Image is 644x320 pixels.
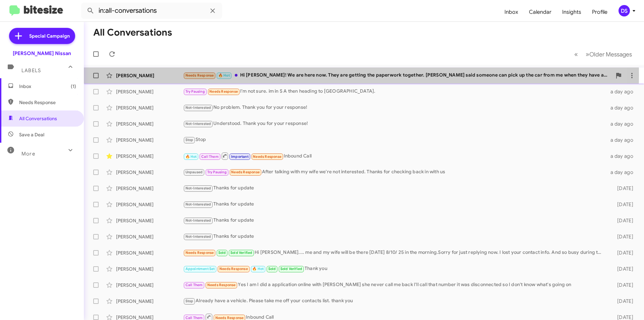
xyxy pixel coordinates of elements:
span: Needs Response [185,73,214,78]
div: a day ago [606,104,639,111]
div: I'm not sure. im in S A then heading to [GEOGRAPHIC_DATA]. [183,88,606,95]
div: Yes I am I did a application online with [PERSON_NAME] she never call me back I'll call that numb... [183,281,606,289]
a: Insights [557,2,587,22]
div: [PERSON_NAME] [116,72,183,79]
div: [PERSON_NAME] [116,153,183,159]
div: Thanks for update [183,233,606,240]
span: Not-Interested [185,186,211,190]
span: Special Campaign [29,33,70,39]
span: Needs Response [209,89,238,94]
div: [DATE] [606,185,639,192]
span: Appointment Set [185,267,215,271]
div: [DATE] [606,249,639,256]
nav: Page navigation example [571,47,636,61]
span: Needs Response [185,250,214,255]
div: Thanks for update [183,200,606,208]
span: Older Messages [589,51,632,58]
a: Special Campaign [9,28,75,44]
div: Inbound Call [183,152,606,160]
span: More [21,151,35,157]
div: Understood. Thank you for your response! [183,120,606,128]
span: « [574,50,578,58]
div: DS [619,5,630,16]
div: [PERSON_NAME] [116,169,183,176]
span: Call Them [201,154,219,159]
div: [PERSON_NAME] [116,282,183,288]
div: [PERSON_NAME] [116,233,183,240]
div: [PERSON_NAME] [116,217,183,224]
div: Hi [PERSON_NAME]! We are here now. They are getting the paperwork together. [PERSON_NAME] said so... [183,72,612,79]
span: Not-Interested [185,105,211,110]
div: [PERSON_NAME] [116,298,183,305]
div: Stop [183,136,606,144]
span: Needs Response [19,99,76,106]
span: Labels [21,67,41,74]
div: a day ago [606,88,639,95]
a: Calendar [524,2,557,22]
span: 🔥 Hot [185,154,197,159]
div: [DATE] [606,201,639,208]
div: Hi [PERSON_NAME].... me and my wife will be there [DATE] 8/10/ 25 in the morning.Sorry for just r... [183,249,606,257]
span: Sold [218,250,226,255]
span: Needs Response [253,154,281,159]
span: All Conversations [19,115,57,122]
div: a day ago [606,153,639,159]
a: Profile [587,2,613,22]
div: a day ago [606,169,639,176]
span: Important [231,154,249,159]
span: Not-Interested [185,234,211,239]
span: 🔥 Hot [252,267,264,271]
span: Needs Response [207,283,236,287]
div: [PERSON_NAME] [116,185,183,192]
span: Sold Verified [280,267,303,271]
div: [DATE] [606,266,639,272]
span: Try Pausing [207,170,227,174]
span: » [586,50,589,58]
button: Previous [570,47,582,61]
a: Inbox [499,2,524,22]
span: Sold [268,267,276,271]
div: Thanks for update [183,184,606,192]
div: After talking with my wife we're not interested. Thanks for checking back in with us [183,168,606,176]
div: a day ago [606,137,639,143]
span: Try Pausing [185,89,205,94]
span: (1) [71,83,76,90]
div: [DATE] [606,298,639,305]
div: [PERSON_NAME] [116,137,183,143]
div: [PERSON_NAME] Nissan [13,50,71,57]
div: Already have a vehicle. Please take me off your contacts list. thank you [183,297,606,305]
span: Stop [185,138,194,142]
span: 🔥 Hot [218,73,230,78]
div: [PERSON_NAME] [116,249,183,256]
div: [PERSON_NAME] [116,88,183,95]
div: [DATE] [606,233,639,240]
span: Not-Interested [185,122,211,126]
div: [PERSON_NAME] [116,121,183,127]
button: DS [613,5,637,16]
div: [PERSON_NAME] [116,201,183,208]
span: Save a Deal [19,131,44,138]
div: [PERSON_NAME] [116,104,183,111]
h1: All Conversations [93,27,172,38]
span: Not-Interested [185,202,211,207]
span: Inbox [19,83,76,90]
span: Not-Interested [185,218,211,223]
span: Call Them [185,283,203,287]
span: Sold Verified [230,250,253,255]
span: Needs Response [215,316,244,320]
div: Thank you [183,265,606,273]
input: Search [81,3,222,19]
span: Unpaused [185,170,203,174]
span: Stop [185,299,194,303]
span: Call Them [185,316,203,320]
div: [DATE] [606,217,639,224]
div: Thanks for update [183,217,606,224]
div: No problem. Thank you for your response! [183,104,606,111]
div: [DATE] [606,282,639,288]
span: Needs Response [219,267,248,271]
div: a day ago [606,121,639,127]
